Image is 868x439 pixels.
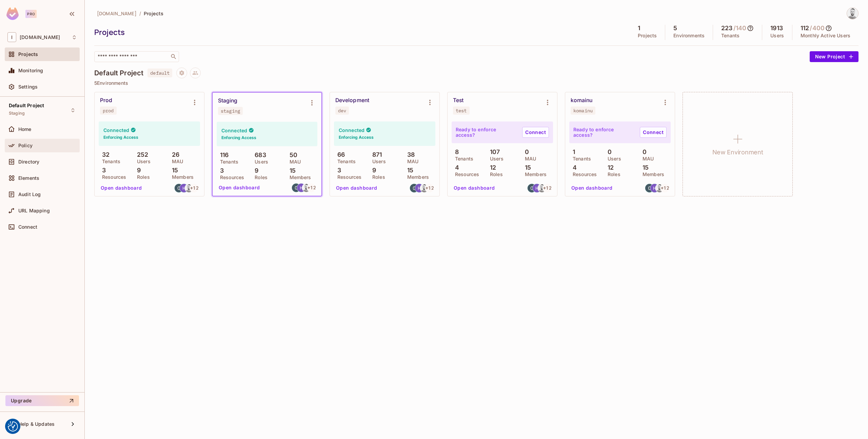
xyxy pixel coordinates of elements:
[334,167,341,174] p: 3
[404,174,429,180] p: Members
[9,111,25,116] span: Staging
[8,421,18,432] img: Revisit consent button
[20,35,60,40] span: Workspace: iofinnet.com
[569,149,575,155] p: 1
[18,208,50,213] span: URL Mapping
[18,224,37,230] span: Connect
[103,127,129,133] h4: Connected
[221,108,240,114] div: staging
[573,127,634,138] p: Ready to enforce access?
[453,97,463,104] div: Test
[221,135,256,141] h6: Enforcing Access
[423,96,437,109] button: Environment settings
[415,184,423,192] img: hamad@iofinnet.com
[521,172,547,177] p: Members
[217,152,229,158] p: 116
[251,175,268,180] p: Roles
[847,8,858,19] img: Fabian Dios Rodas
[770,25,783,32] h5: 1913
[639,164,649,171] p: 15
[487,149,500,155] p: 107
[25,10,37,18] div: Pro
[650,184,659,192] img: hamad@iofinnet.com
[175,184,183,192] img: chris@iofinnet.com
[604,172,620,177] p: Roles
[286,159,301,165] p: MAU
[169,167,178,174] p: 15
[221,127,247,134] h4: Connected
[169,174,194,180] p: Members
[169,151,179,158] p: 26
[302,184,311,192] img: fabian@iofinnet.com
[335,97,369,104] div: Development
[538,184,546,192] img: fabian@iofinnet.com
[404,159,418,164] p: MAU
[176,71,187,77] span: Project settings
[297,184,305,192] img: hamad@iofinnet.com
[134,167,141,174] p: 9
[99,159,120,164] p: Tenants
[134,159,151,164] p: Users
[99,167,106,174] p: 3
[218,97,238,104] div: Staging
[369,174,385,180] p: Roles
[733,25,747,32] h5: / 140
[604,156,621,161] p: Users
[7,32,16,42] span: I
[541,96,554,109] button: Environment settings
[639,172,664,177] p: Members
[573,108,593,113] div: komainu
[334,159,356,164] p: Tenants
[770,33,784,38] p: Users
[103,134,138,140] h6: Enforcing Access
[451,183,498,193] button: Open dashboard
[420,184,429,192] img: fabian@iofinnet.com
[308,185,316,190] span: + 12
[100,97,112,104] div: Prod
[18,127,32,132] span: Home
[292,184,300,192] img: chris@iofinnet.com
[658,96,672,109] button: Environment settings
[456,127,517,138] p: Ready to enforce access?
[18,68,43,73] span: Monitoring
[810,51,859,62] button: New Project
[801,33,850,38] p: Monthly Active Users
[134,151,149,158] p: 252
[251,152,266,158] p: 683
[404,167,413,174] p: 15
[543,186,551,190] span: + 12
[456,108,467,113] div: test
[640,127,667,138] a: Connect
[604,149,612,155] p: 0
[639,149,647,155] p: 0
[369,167,376,174] p: 9
[99,151,110,158] p: 32
[217,175,244,180] p: Resources
[147,69,172,77] span: default
[487,156,504,161] p: Users
[103,108,114,113] div: prod
[569,172,597,177] p: Resources
[98,183,145,193] button: Open dashboard
[333,183,380,193] button: Open dashboard
[712,147,763,157] h1: New Environment
[216,182,263,193] button: Open dashboard
[604,164,614,171] p: 12
[18,143,33,148] span: Policy
[6,7,19,20] img: SReyMgAAAABJRU5ErkJggg==
[94,69,143,77] h4: Default Project
[721,25,732,32] h5: 223
[521,149,529,155] p: 0
[94,27,626,37] div: Projects
[18,421,55,427] span: Help & Updates
[369,159,386,164] p: Users
[487,172,503,177] p: Roles
[139,10,141,17] li: /
[521,164,531,171] p: 15
[18,84,38,90] span: Settings
[18,52,38,57] span: Projects
[338,108,346,113] div: dev
[18,192,41,197] span: Audit Log
[286,175,311,180] p: Members
[339,127,364,133] h4: Connected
